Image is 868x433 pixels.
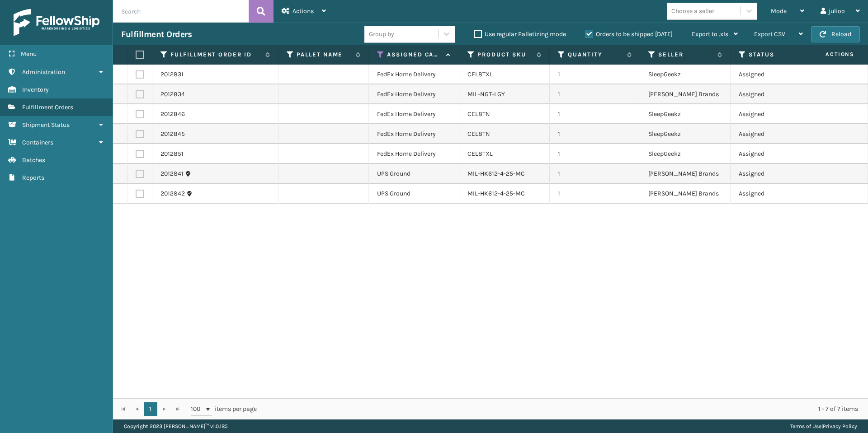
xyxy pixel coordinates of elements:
td: 1 [550,164,640,184]
td: 1 [550,84,640,104]
h3: Fulfillment Orders [121,29,192,40]
span: Export to .xls [692,30,728,38]
td: 1 [550,184,640,204]
td: FedEx Home Delivery [369,144,459,164]
td: Assigned [731,184,821,204]
a: 2012845 [160,130,185,139]
label: Product SKU [477,51,532,59]
div: 1 - 7 of 7 items [269,405,858,414]
td: Assigned [731,84,821,104]
td: Assigned [731,144,821,164]
td: 1 [550,65,640,84]
span: Containers [22,139,53,146]
td: [PERSON_NAME] Brands [640,84,731,104]
td: [PERSON_NAME] Brands [640,184,731,204]
td: [PERSON_NAME] Brands [640,164,731,184]
a: MIL-NGT-LGY [467,90,505,98]
a: Privacy Policy [823,423,857,429]
a: 2012851 [160,149,184,158]
a: CEL8TXL [467,70,493,78]
div: Choose a seller [671,6,714,16]
td: UPS Ground [369,164,459,184]
td: 1 [550,104,640,124]
div: | [790,419,857,433]
td: 1 [550,124,640,144]
a: 2012846 [160,110,185,119]
label: Use regular Palletizing mode [474,30,566,38]
td: SleepGeekz [640,124,731,144]
td: FedEx Home Delivery [369,104,459,124]
td: Assigned [731,104,821,124]
p: Copyright 2023 [PERSON_NAME]™ v 1.0.185 [124,419,228,433]
span: Actions [292,7,314,15]
label: Status [749,51,803,59]
label: Seller [658,51,713,59]
div: Group by [369,29,394,39]
a: 2012842 [160,189,185,198]
td: SleepGeekz [640,104,731,124]
a: CEL8TN [467,110,490,118]
td: FedEx Home Delivery [369,84,459,104]
td: UPS Ground [369,184,459,204]
span: Reports [22,174,44,182]
span: Menu [21,50,37,58]
td: 1 [550,144,640,164]
button: Reload [811,26,860,42]
a: CEL8TXL [467,150,493,158]
label: Fulfillment Order Id [170,51,261,59]
td: SleepGeekz [640,65,731,84]
label: Quantity [568,51,623,59]
span: Fulfillment Orders [22,103,73,111]
span: 100 [191,405,204,414]
span: Actions [797,47,860,62]
a: 1 [144,402,157,416]
a: MIL-HK612-4-25-MC [467,190,525,197]
span: Export CSV [754,30,785,38]
label: Assigned Carrier Service [387,51,442,59]
span: Inventory [22,86,49,93]
span: Shipment Status [22,121,70,129]
a: MIL-HK612-4-25-MC [467,170,525,177]
td: Assigned [731,124,821,144]
a: 2012841 [160,169,184,178]
label: Pallet Name [297,51,351,59]
a: 2012834 [160,90,185,99]
td: Assigned [731,164,821,184]
span: Mode [771,7,787,15]
a: 2012831 [160,70,184,79]
a: Terms of Use [790,423,821,429]
span: Batches [22,156,45,164]
td: FedEx Home Delivery [369,65,459,84]
img: logo [14,9,99,36]
td: FedEx Home Delivery [369,124,459,144]
span: Administration [22,68,65,76]
a: CEL8TN [467,130,490,138]
td: Assigned [731,65,821,84]
td: SleepGeekz [640,144,731,164]
span: items per page [191,402,257,416]
label: Orders to be shipped [DATE] [585,30,673,38]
